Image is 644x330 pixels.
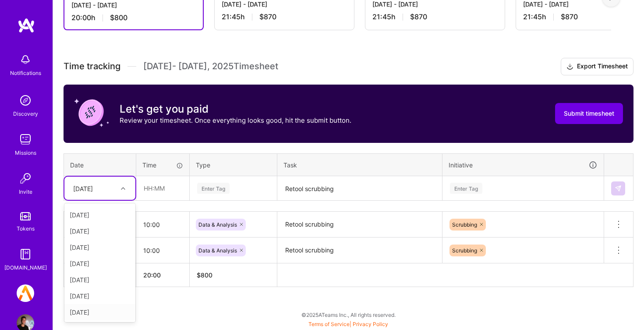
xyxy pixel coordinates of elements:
span: Scrubbing [452,221,477,228]
div: [DATE] [64,223,135,239]
div: [DATE] [64,272,135,288]
span: $870 [561,12,578,21]
div: [DATE] [64,288,135,304]
div: © 2025 ATeams Inc., All rights reserved. [53,304,644,326]
div: [DATE] [64,304,135,320]
a: Privacy Policy [353,321,388,327]
div: 21:45 h [372,12,498,21]
div: Initiative [449,160,598,170]
input: HH:MM [136,213,189,236]
img: discovery [17,92,34,109]
div: [DATE] [64,255,135,272]
div: 20:00 h [71,13,196,22]
th: Total [64,263,136,287]
button: Submit timesheet [555,103,623,124]
span: $ 800 [197,271,212,279]
div: [DATE] [73,184,93,193]
th: 20:00 [136,263,190,287]
img: A.Team: Platform Team [17,284,34,302]
textarea: Retool scrubbing [278,238,441,263]
div: Missions [15,148,36,157]
img: bell [17,51,34,68]
a: Terms of Service [308,321,350,327]
span: Data & Analysis [198,221,237,228]
i: icon Download [566,62,573,71]
input: HH:MM [137,177,189,200]
img: logo [18,18,35,33]
img: guide book [17,245,34,263]
p: Review your timesheet. Once everything looks good, hit the submit button. [120,116,351,125]
span: $870 [410,12,427,21]
span: Scrubbing [452,247,477,254]
a: A.Team: Platform Team [14,284,36,302]
th: Date [64,153,136,176]
div: [DOMAIN_NAME] [4,263,47,272]
span: $800 [110,13,127,22]
div: Tokens [17,224,35,233]
input: HH:MM [136,239,189,262]
span: $870 [259,12,276,21]
textarea: Retool scrubbing [278,213,441,237]
img: tokens [20,212,31,220]
div: Invite [19,187,32,196]
img: Invite [17,170,34,187]
div: Enter Tag [450,181,482,195]
th: Task [277,153,442,176]
img: teamwork [17,131,34,148]
img: coin [74,95,109,130]
button: Export Timesheet [561,58,633,75]
img: Submit [615,185,622,192]
i: icon Chevron [121,186,125,191]
div: 21:45 h [222,12,347,21]
div: Notifications [10,68,41,78]
span: Submit timesheet [564,109,614,118]
span: Data & Analysis [198,247,237,254]
div: [DATE] [64,207,135,223]
div: Discovery [13,109,38,118]
div: Enter Tag [197,181,230,195]
div: [DATE] - [DATE] [71,0,196,10]
div: Time [142,160,183,170]
th: Type [190,153,277,176]
span: | [308,321,388,327]
span: [DATE] - [DATE] , 2025 Timesheet [143,61,278,72]
div: [DATE] [64,239,135,255]
h3: Let's get you paid [120,103,351,116]
span: Time tracking [64,61,120,72]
